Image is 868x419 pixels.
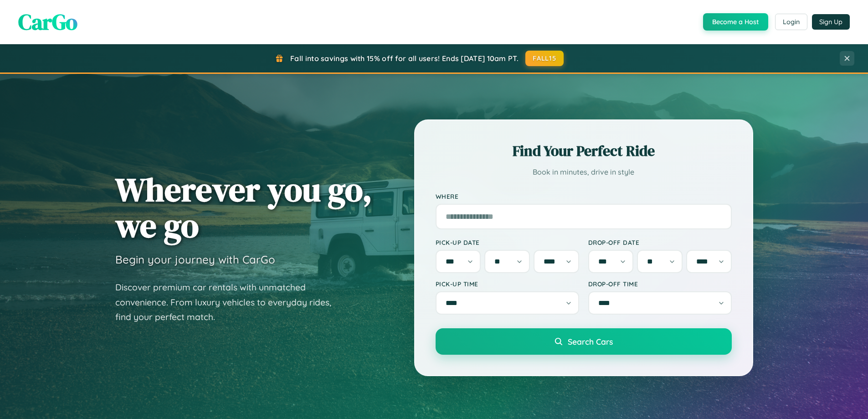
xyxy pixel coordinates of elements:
button: Login [775,14,807,30]
span: Fall into savings with 15% off for all users! Ends [DATE] 10am PT. [290,54,519,63]
p: Discover premium car rentals with unmatched convenience. From luxury vehicles to everyday rides, ... [115,280,343,325]
h3: Begin your journey with CarGo [115,253,275,266]
label: Pick-up Time [436,280,579,288]
h2: Find Your Perfect Ride [436,141,732,161]
label: Where [436,192,732,200]
label: Pick-up Date [436,238,579,246]
span: Search Cars [568,336,613,347]
button: Search Cars [436,328,732,355]
label: Drop-off Time [588,280,732,288]
h1: Wherever you go, we go [115,171,372,243]
button: Become a Host [703,13,768,31]
label: Drop-off Date [588,238,732,246]
button: Sign Up [812,14,850,30]
p: Book in minutes, drive in style [436,166,732,179]
button: FALL15 [525,51,564,66]
span: CarGo [18,7,77,37]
